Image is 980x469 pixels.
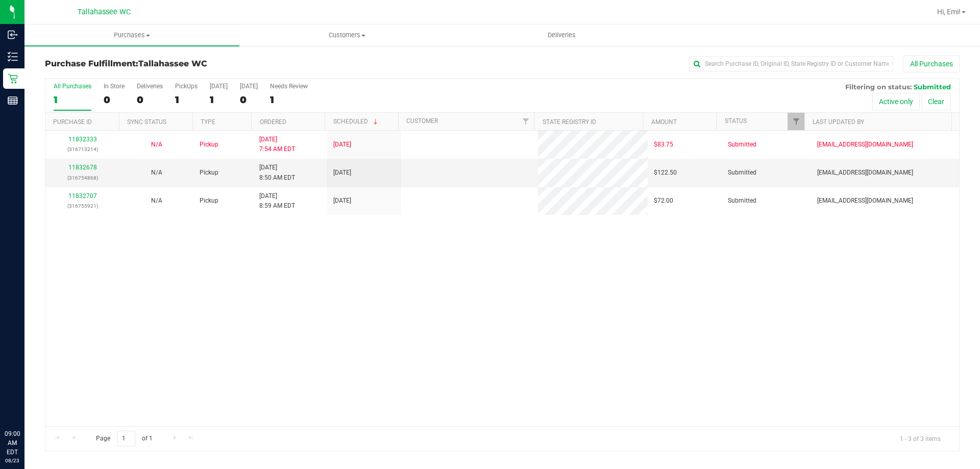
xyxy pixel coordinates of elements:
[151,197,162,204] span: Not Applicable
[54,83,91,90] div: All Purchases
[138,59,207,68] span: Tallahassee WC
[240,83,258,90] div: [DATE]
[892,431,949,446] span: 1 - 3 of 3 items
[240,94,258,106] div: 0
[654,196,673,206] span: $72.00
[543,118,596,126] a: State Registry ID
[654,168,677,178] span: $122.50
[845,83,912,91] span: Filtering on status:
[5,457,20,464] p: 08/23
[8,52,18,62] inline-svg: Inventory
[725,117,747,125] a: Status
[78,8,131,16] span: Tallahassee WC
[534,31,590,40] span: Deliveries
[117,431,135,447] input: 1
[914,83,951,91] span: Submitted
[68,192,97,200] a: 11832707
[87,431,161,447] span: Page of 1
[872,93,920,110] button: Active only
[52,173,113,183] p: (316754868)
[454,24,669,46] a: Deliveries
[200,140,218,150] span: Pickup
[937,8,961,16] span: Hi, Emi!
[817,196,913,206] span: [EMAIL_ADDRESS][DOMAIN_NAME]
[151,169,162,176] span: Not Applicable
[24,24,239,46] a: Purchases
[333,140,351,150] span: [DATE]
[45,59,350,68] h3: Purchase Fulfillment:
[817,168,913,178] span: [EMAIL_ADDRESS][DOMAIN_NAME]
[270,83,308,90] div: Needs Review
[137,83,163,90] div: Deliveries
[5,429,20,457] p: 09:00 AM EDT
[24,31,239,40] span: Purchases
[8,73,18,84] inline-svg: Retail
[728,196,756,206] span: Submitted
[210,83,228,90] div: [DATE]
[333,196,351,206] span: [DATE]
[137,94,163,106] div: 0
[68,164,97,171] a: 11832678
[175,83,198,90] div: PickUps
[53,118,92,126] a: Purchase ID
[52,201,113,211] p: (316755921)
[151,141,162,148] span: Not Applicable
[127,118,166,126] a: Sync Status
[200,196,218,206] span: Pickup
[728,168,756,178] span: Submitted
[259,191,295,211] span: [DATE] 8:59 AM EDT
[689,56,893,71] input: Search Purchase ID, Original ID, State Registry ID or Customer Name...
[210,94,228,106] div: 1
[259,135,295,154] span: [DATE] 7:54 AM EDT
[104,94,125,106] div: 0
[788,113,804,130] a: Filter
[654,140,673,150] span: $83.75
[8,30,18,40] inline-svg: Inbound
[517,113,534,130] a: Filter
[813,118,864,126] a: Last Updated By
[239,24,454,46] a: Customers
[151,140,162,150] button: N/A
[921,93,951,110] button: Clear
[52,144,113,154] p: (316713214)
[151,168,162,178] button: N/A
[903,55,960,72] button: All Purchases
[240,31,454,40] span: Customers
[817,140,913,150] span: [EMAIL_ADDRESS][DOMAIN_NAME]
[728,140,756,150] span: Submitted
[406,117,438,125] a: Customer
[259,163,295,182] span: [DATE] 8:50 AM EDT
[200,168,218,178] span: Pickup
[175,94,198,106] div: 1
[333,118,380,125] a: Scheduled
[104,83,125,90] div: In Store
[68,136,97,143] a: 11832333
[54,94,91,106] div: 1
[333,168,351,178] span: [DATE]
[270,94,308,106] div: 1
[260,118,286,126] a: Ordered
[8,95,18,106] inline-svg: Reports
[10,387,41,418] iframe: Resource center
[651,118,677,126] a: Amount
[151,196,162,206] button: N/A
[201,118,215,126] a: Type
